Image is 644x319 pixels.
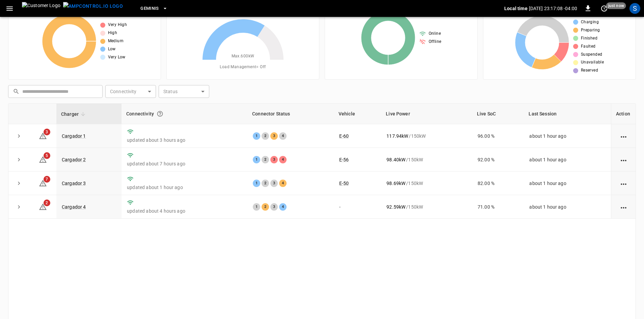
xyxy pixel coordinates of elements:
[270,132,278,140] div: 3
[524,104,611,124] th: Last Session
[44,129,50,135] span: 3
[44,152,50,159] span: 5
[279,203,287,211] div: 4
[386,156,467,163] div: / 150 kW
[606,2,626,9] span: just now
[253,203,260,211] div: 1
[529,5,577,12] p: [DATE] 23:17:08 -04:00
[270,180,278,187] div: 3
[108,38,124,45] span: Medium
[108,30,117,36] span: High
[581,19,599,26] span: Charging
[220,64,266,71] span: Load Management = Off
[279,156,287,163] div: 4
[14,131,24,141] button: expand row
[140,5,159,12] span: Geminis
[611,104,636,124] th: Action
[127,184,242,191] p: updated about 1 hour ago
[247,104,334,124] th: Connector Status
[279,132,287,140] div: 4
[386,156,405,163] p: 98.40 kW
[581,67,598,74] span: Reserved
[339,157,349,162] a: E-56
[581,59,604,66] span: Unavailable
[61,110,87,118] span: Charger
[524,148,611,171] td: about 1 hour ago
[524,195,611,219] td: about 1 hour ago
[39,156,47,162] a: 5
[108,46,116,53] span: Low
[39,133,47,138] a: 3
[472,171,524,195] td: 82.00 %
[270,203,278,211] div: 3
[14,155,24,165] button: expand row
[472,124,524,148] td: 96.00 %
[386,180,405,187] p: 98.69 kW
[524,124,611,148] td: about 1 hour ago
[504,5,528,12] p: Local time
[62,204,86,210] a: Cargador 4
[127,137,242,143] p: updated about 3 hours ago
[619,204,628,210] div: action cell options
[339,181,349,186] a: E-50
[262,203,269,211] div: 2
[62,181,86,186] a: Cargador 3
[262,180,269,187] div: 2
[253,156,260,163] div: 1
[279,180,287,187] div: 4
[524,171,611,195] td: about 1 hour ago
[253,180,260,187] div: 1
[39,204,47,209] a: 2
[386,204,467,210] div: / 150 kW
[108,54,126,61] span: Very Low
[22,2,60,15] img: Customer Logo
[44,176,50,183] span: 7
[381,104,472,124] th: Live Power
[127,160,242,167] p: updated about 7 hours ago
[619,156,628,163] div: action cell options
[472,104,524,124] th: Live SoC
[262,132,269,140] div: 2
[619,180,628,187] div: action cell options
[386,133,408,139] p: 117.94 kW
[154,108,166,120] button: Connection between the charger and our software.
[108,22,127,28] span: Very High
[127,208,242,214] p: updated about 4 hours ago
[126,108,243,120] div: Connectivity
[629,3,640,14] div: profile-icon
[232,53,254,60] span: Max. 600 kW
[581,51,602,58] span: Suspended
[472,195,524,219] td: 71.00 %
[270,156,278,163] div: 3
[429,30,441,37] span: Online
[39,180,47,186] a: 7
[44,200,50,206] span: 2
[429,38,441,45] span: Offline
[138,2,170,15] button: Geminis
[262,156,269,163] div: 2
[14,202,24,212] button: expand row
[334,104,381,124] th: Vehicle
[581,27,600,34] span: Preparing
[334,195,381,219] td: -
[581,35,597,42] span: Finished
[386,180,467,187] div: / 150 kW
[599,3,610,14] button: set refresh interval
[619,133,628,139] div: action cell options
[253,132,260,140] div: 1
[472,148,524,171] td: 92.00 %
[14,178,24,188] button: expand row
[386,133,467,139] div: / 150 kW
[62,133,86,139] a: Cargador 1
[581,43,596,50] span: Faulted
[63,2,123,10] img: ampcontrol.io logo
[62,157,86,162] a: Cargador 2
[339,133,349,139] a: E-60
[386,204,405,210] p: 92.59 kW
